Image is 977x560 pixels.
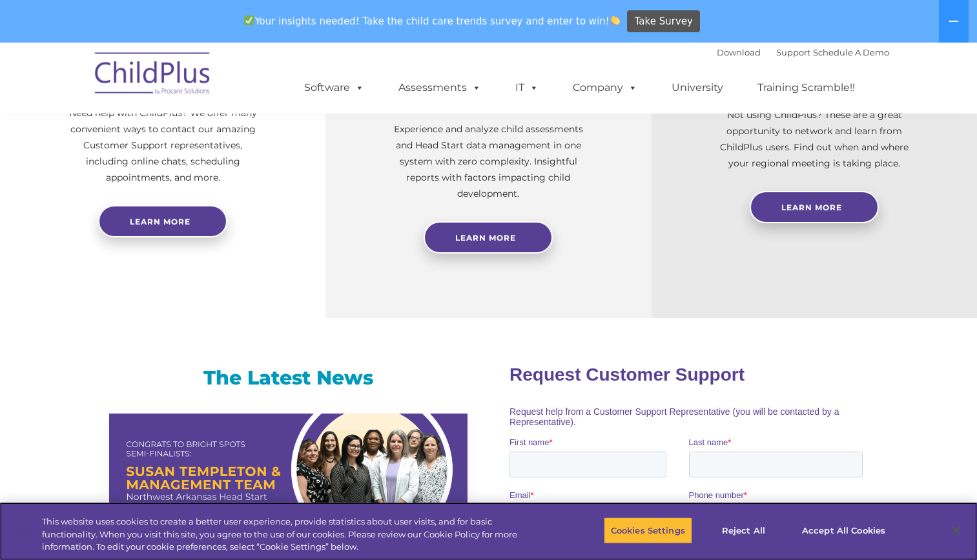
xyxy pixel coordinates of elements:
[776,47,810,57] a: Support
[604,517,692,544] button: Cookies Settings
[42,515,537,554] div: This website uses cookies to create a better user experience, provide statistics about user visit...
[455,233,516,243] span: Learn More
[65,105,261,186] p: Need help with ChildPlus? We offer many convenient ways to contact our amazing Customer Support r...
[942,516,971,545] button: Close
[291,75,377,101] a: Software
[610,15,620,25] img: 👏
[98,205,227,237] a: Learn more
[716,107,912,172] p: Not using ChildPlus? These are a great opportunity to network and learn from ChildPlus users. Fin...
[239,8,626,34] span: Your insights needed! Take the child care trends survey and enter to win!
[180,85,219,95] span: Last name
[717,47,761,57] a: Download
[659,75,736,101] a: University
[750,191,879,223] a: Learn More
[635,10,693,33] span: Take Survey
[88,43,218,108] img: ChildPlus by Procare Solutions
[560,75,650,101] a: Company
[424,221,553,254] a: Learn More
[781,203,842,212] span: Learn More
[703,517,784,544] button: Reject All
[745,75,868,101] a: Training Scramble!!
[502,75,551,101] a: IT
[390,121,586,202] p: Experience and analyze child assessments and Head Start data management in one system with zero c...
[813,47,889,57] a: Schedule A Demo
[795,517,892,544] button: Accept All Cookies
[386,75,494,101] a: Assessments
[627,10,700,33] a: Take Survey
[109,365,468,391] h3: The Latest News
[180,138,234,148] span: Phone number
[130,217,190,226] span: Learn more
[244,15,254,25] img: ✅
[717,47,889,57] font: |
